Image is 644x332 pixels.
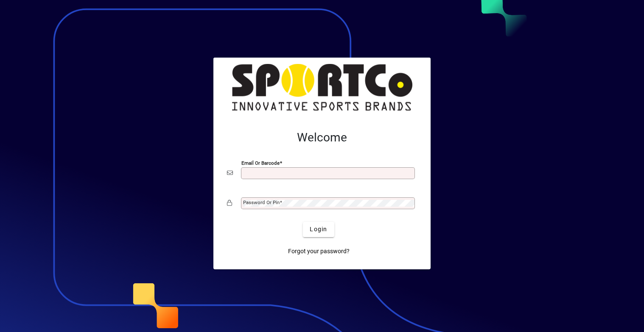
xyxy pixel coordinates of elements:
span: Login [310,225,327,234]
button: Login [303,222,334,237]
span: Forgot your password? [288,247,350,256]
h2: Welcome [227,130,417,145]
mat-label: Password or Pin [243,199,280,205]
a: Forgot your password? [285,244,353,259]
mat-label: Email or Barcode [241,160,280,166]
